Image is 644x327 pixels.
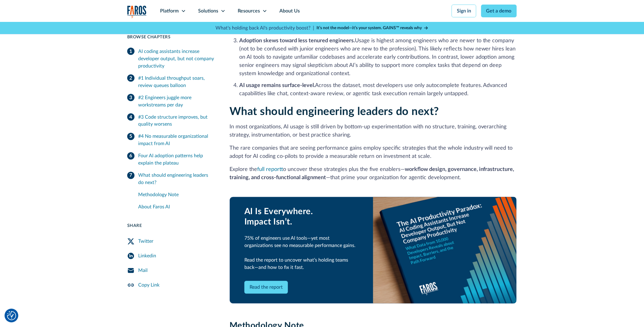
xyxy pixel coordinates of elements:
[229,166,517,182] p: Explore the to uncover these strategies plus the five enablers— —that prime your organization for...
[127,249,215,263] a: LinkedIn Share
[138,172,215,186] div: What should engineering leaders do next?
[257,167,283,172] a: full report
[127,45,215,72] a: AI coding assistants increase developer output, but not company productivity
[244,281,288,294] a: Read the report
[244,235,359,271] div: 75% of engineers use AI tools—yet most organizations see no measurable performance gains. Read th...
[481,5,517,17] a: Get a demo
[138,282,159,289] div: Copy Link
[127,263,215,278] a: Mail Share
[138,48,215,70] div: AI coding assistants increase developer output, but not company productivity
[138,189,215,201] a: Methodology Note
[7,311,16,320] img: Revisit consent button
[229,144,517,161] p: The rare companies that are seeing performance gains employ specific strategies that the whole in...
[127,130,215,150] a: #4 No measurable organizational impact from AI
[244,207,359,227] div: AI Is Everywhere. Impact Isn’t.
[138,152,215,167] div: Four AI adoption patterns help explain the plateau
[138,252,156,260] div: Linkedin
[138,201,215,213] a: About Faros AI
[127,150,215,169] a: Four AI adoption patterns help explain the plateau
[127,278,215,293] a: Copy Link
[138,75,215,89] div: #1 Individual throughput soars, review queues balloon
[127,223,215,229] div: Share
[138,204,215,211] div: About Faros AI
[127,234,215,249] a: Twitter Share
[138,267,148,274] div: Mail
[127,34,215,40] div: Browse Chapters
[239,37,517,78] li: Usage is highest among engineers who are newer to the company (not to be confused with junior eng...
[127,5,147,18] a: home
[238,7,260,15] div: Resources
[215,24,314,32] p: What's holding back AI's productivity boost? |
[229,123,517,140] p: In most organizations, AI usage is still driven by bottom-up experimentation with no structure, t...
[138,238,153,245] div: Twitter
[127,5,147,18] img: Logo of the analytics and reporting company Faros.
[138,191,215,199] div: Methodology Note
[138,113,215,128] div: #3 Code structure improves, but quality worsens
[229,105,517,118] h2: What should engineering leaders do next?
[138,94,215,109] div: #2 Engineers juggle more workstreams per day
[452,5,476,17] a: Sign in
[7,311,16,320] button: Cookie Settings
[160,7,179,15] div: Platform
[198,7,218,15] div: Solutions
[138,133,215,148] div: #4 No measurable organizational impact from AI
[127,92,215,111] a: #2 Engineers juggle more workstreams per day
[239,83,315,88] strong: AI usage remains surface-level.
[127,169,215,189] a: What should engineering leaders do next?
[317,25,429,31] a: It’s not the model—it’s your system. GAINS™ reveals why
[127,111,215,130] a: #3 Code structure improves, but quality worsens
[317,26,422,30] strong: It’s not the model—it’s your system. GAINS™ reveals why
[127,72,215,92] a: #1 Individual throughput soars, review queues balloon
[239,82,517,98] li: Across the dataset, most developers use only autocomplete features. Advanced capabilities like ch...
[239,38,355,43] strong: Adoption skews toward less tenured engineers.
